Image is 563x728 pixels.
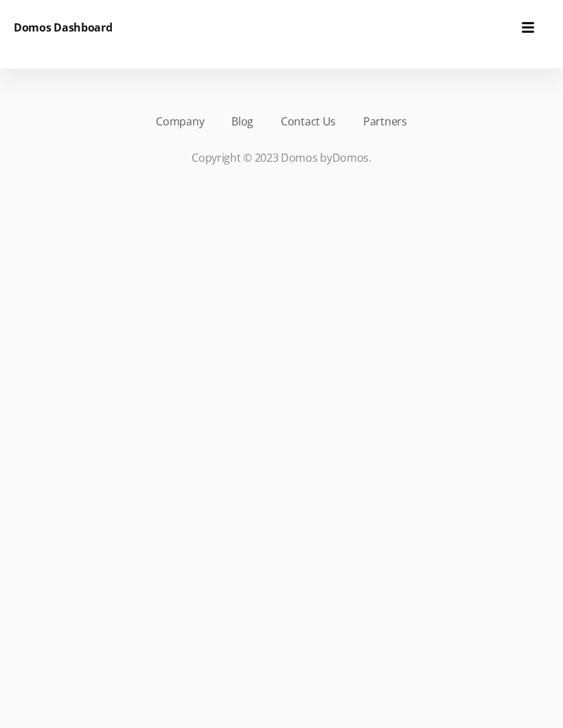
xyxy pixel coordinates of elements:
p: Copyright © 2023 Domos by . [34,149,529,166]
a: Domos [332,150,369,165]
a: Blog [231,113,253,130]
a: Partners [363,113,407,130]
a: Company [156,113,204,130]
a: Contact Us [281,113,336,130]
h6: Domos Dashboard [14,19,113,36]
